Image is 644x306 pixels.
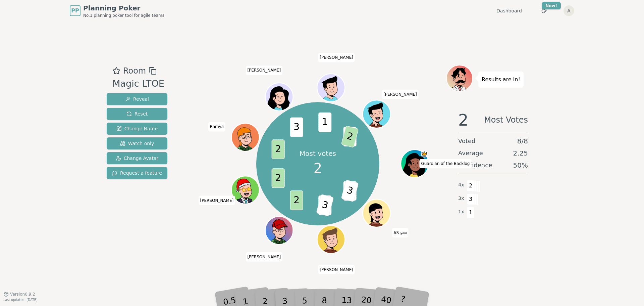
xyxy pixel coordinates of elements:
[318,53,355,62] span: Click to change your name
[392,228,408,237] span: Click to change your name
[341,126,359,148] span: 2
[467,193,475,205] span: 3
[246,252,282,262] span: Click to change your name
[272,139,285,159] span: 2
[71,7,79,15] span: PP
[112,170,162,176] span: Request a feature
[542,2,561,9] div: New!
[563,5,574,16] button: A
[399,232,407,235] span: (you)
[467,180,475,191] span: 2
[272,168,285,188] span: 2
[319,113,332,132] span: 1
[199,196,235,205] span: Click to change your name
[246,66,282,75] span: Click to change your name
[125,96,149,102] span: Reveal
[496,7,522,14] a: Dashboard
[482,75,520,84] p: Results are in!
[116,125,158,132] span: Change Name
[341,180,359,202] span: 3
[458,148,483,158] span: Average
[458,112,469,128] span: 2
[208,122,226,132] span: Click to change your name
[314,158,322,178] span: 2
[290,118,303,137] span: 3
[112,77,164,91] div: Magic LTOE
[107,137,167,149] button: Watch only
[107,152,167,164] button: Change Avatar
[83,3,164,13] span: Planning Poker
[120,140,154,147] span: Watch only
[364,200,390,226] button: Click to change your avatar
[107,93,167,105] button: Reveal
[107,108,167,120] button: Reset
[300,149,336,158] p: Most votes
[458,195,464,202] span: 3 x
[316,194,334,217] span: 3
[458,181,464,189] span: 4 x
[70,3,164,18] a: PPPlanning PokerNo.1 planning poker tool for agile teams
[3,292,35,297] button: Version0.9.2
[513,161,528,170] span: 50 %
[458,161,492,170] span: Confidence
[83,13,164,18] span: No.1 planning poker tool for agile teams
[3,298,38,302] span: Last updated: [DATE]
[382,90,419,99] span: Click to change your name
[116,155,159,162] span: Change Avatar
[107,123,167,135] button: Change Name
[419,159,471,168] span: Click to change your name
[123,65,146,77] span: Room
[538,5,550,17] button: New!
[421,150,428,158] span: Guardian of the Backlog is the host
[290,190,303,210] span: 2
[517,136,528,146] span: 8 / 8
[112,65,120,77] button: Add as favourite
[458,208,464,216] span: 1 x
[107,167,167,179] button: Request a feature
[10,292,35,297] span: Version 0.9.2
[318,265,355,274] span: Click to change your name
[126,111,148,117] span: Reset
[458,136,476,146] span: Voted
[484,112,528,128] span: Most Votes
[467,207,475,218] span: 1
[513,148,528,158] span: 2.25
